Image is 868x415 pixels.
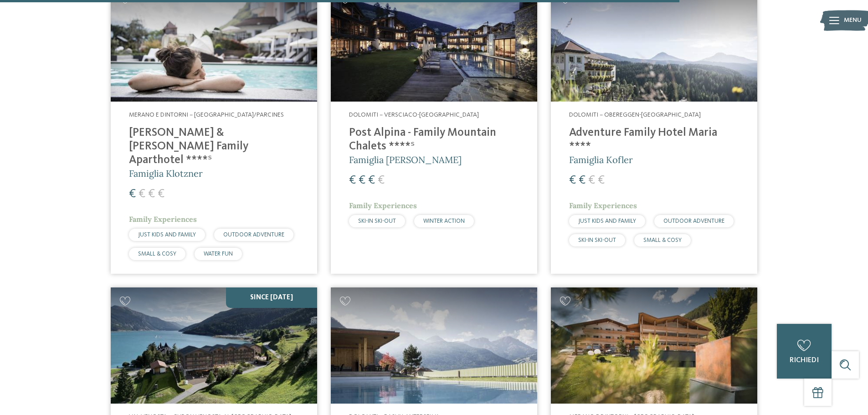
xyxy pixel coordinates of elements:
[569,174,576,186] span: €
[204,251,233,257] span: WATER FUN
[129,168,203,179] span: Famiglia Klotzner
[569,126,739,154] h4: Adventure Family Hotel Maria ****
[138,232,196,238] span: JUST KIDS AND FAMILY
[349,201,417,210] span: Family Experiences
[111,287,317,404] img: Cercate un hotel per famiglie? Qui troverete solo i migliori!
[578,237,616,243] span: SKI-IN SKI-OUT
[158,188,164,200] span: €
[598,174,605,186] span: €
[569,154,633,165] span: Famiglia Kofler
[588,174,595,186] span: €
[331,287,537,404] img: Cercate un hotel per famiglie? Qui troverete solo i migliori!
[138,251,176,257] span: SMALL & COSY
[129,112,284,118] span: Merano e dintorni – [GEOGRAPHIC_DATA]/Parcines
[349,126,519,154] h4: Post Alpina - Family Mountain Chalets ****ˢ
[358,218,396,224] span: SKI-IN SKI-OUT
[569,201,637,210] span: Family Experiences
[777,324,832,379] a: richiedi
[148,188,155,200] span: €
[349,154,462,165] span: Famiglia [PERSON_NAME]
[378,174,385,186] span: €
[578,218,636,224] span: JUST KIDS AND FAMILY
[790,357,819,364] span: richiedi
[579,174,586,186] span: €
[349,174,356,186] span: €
[129,188,136,200] span: €
[663,218,724,224] span: OUTDOOR ADVENTURE
[368,174,375,186] span: €
[569,112,701,118] span: Dolomiti – Obereggen-[GEOGRAPHIC_DATA]
[359,174,365,186] span: €
[423,218,465,224] span: WINTER ACTION
[551,287,757,404] img: Aktiv & Familienhotel Adlernest ****
[223,232,284,238] span: OUTDOOR ADVENTURE
[129,126,299,167] h4: [PERSON_NAME] & [PERSON_NAME] Family Aparthotel ****ˢ
[643,237,682,243] span: SMALL & COSY
[349,112,479,118] span: Dolomiti – Versciaco-[GEOGRAPHIC_DATA]
[139,188,145,200] span: €
[129,215,197,224] span: Family Experiences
